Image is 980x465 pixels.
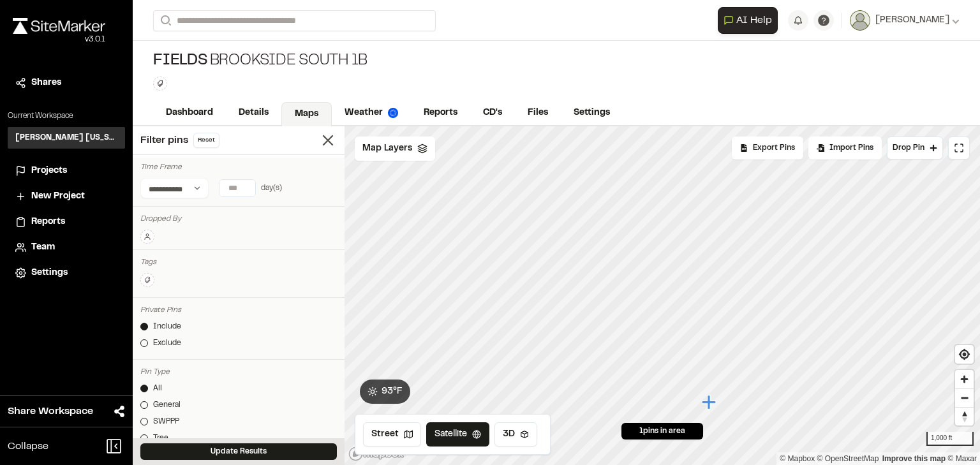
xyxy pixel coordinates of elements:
span: New Project [31,189,85,203]
a: Reports [15,215,117,229]
div: Private Pins [140,304,337,316]
p: Current Workspace [8,110,125,122]
div: SWPPP [153,416,179,427]
div: Tree [153,432,168,444]
span: 1 pins in area [639,425,685,437]
span: Projects [31,164,67,178]
button: 93°F [360,380,410,404]
div: Include [153,321,181,332]
span: Fields [153,51,207,71]
span: Settings [31,266,68,280]
a: Team [15,240,117,255]
canvas: Map [345,126,980,465]
div: Dropped By [140,213,337,225]
a: OpenStreetMap [817,454,879,463]
button: Find my location [955,345,974,364]
h3: [PERSON_NAME] [US_STATE] [15,132,117,144]
a: Reports [411,101,470,125]
span: Drop Pin [893,142,924,154]
div: day(s) [261,182,282,194]
a: Maxar [947,454,977,463]
div: Oh geez...please don't... [13,34,105,45]
a: Map feedback [882,454,946,463]
span: Export Pins [753,142,795,154]
button: Street [363,422,421,447]
div: Import Pins into your project [808,137,882,159]
div: All [153,383,162,394]
span: Shares [31,76,61,90]
button: Search [153,10,176,31]
button: Edit Tags [140,273,154,287]
div: Time Frame [140,161,337,173]
div: Brookside South 1B [153,51,367,71]
span: Reports [31,215,65,229]
div: Open AI Assistant [718,7,783,34]
div: Pin Type [140,366,337,378]
button: Satellite [426,422,489,447]
a: Dashboard [153,101,226,125]
a: Maps [281,102,332,126]
a: Details [226,101,281,125]
div: Map marker [702,394,718,411]
button: Drop Pin [887,137,943,159]
div: No pins available to export [732,137,803,159]
button: Edit Tags [153,77,167,91]
img: User [850,10,870,31]
a: Shares [15,76,117,90]
span: Filter pins [140,133,188,148]
button: Open AI Assistant [718,7,778,34]
div: General [153,399,181,411]
a: Settings [561,101,623,125]
a: Mapbox [780,454,815,463]
a: Weather [332,101,411,125]
img: precipai.png [388,108,398,118]
span: Share Workspace [8,404,93,419]
button: 3D [494,422,537,447]
a: Mapbox logo [348,447,405,461]
span: Collapse [8,439,48,454]
button: Zoom in [955,370,974,388]
button: [PERSON_NAME] [850,10,960,31]
span: [PERSON_NAME] [875,13,949,27]
div: Exclude [153,337,181,349]
a: New Project [15,189,117,203]
a: CD's [470,101,515,125]
a: Projects [15,164,117,178]
div: 1,000 ft [926,432,974,446]
a: Settings [15,266,117,280]
button: Zoom out [955,388,974,407]
span: Map Layers [362,142,412,156]
span: 93 ° F [382,385,403,399]
a: Files [515,101,561,125]
button: Update Results [140,443,337,460]
button: Reset bearing to north [955,407,974,425]
img: rebrand.png [13,18,105,34]
div: Tags [140,256,337,268]
span: AI Help [736,13,772,28]
span: Import Pins [829,142,873,154]
span: Team [31,240,55,255]
button: Reset [193,133,219,148]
